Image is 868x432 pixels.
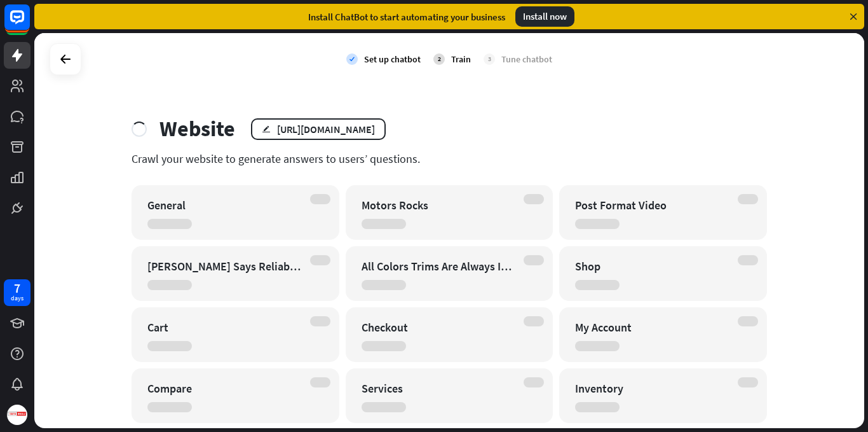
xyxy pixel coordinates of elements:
div: Checkout [362,320,515,335]
div: Motors Rocks [362,198,515,213]
div: [URL][DOMAIN_NAME] [277,123,375,136]
div: Cart [147,320,301,335]
div: Tune chatbot [501,53,552,65]
div: Services [362,381,515,396]
div: General [147,198,301,213]
i: check [346,53,358,65]
div: Inventory [575,381,729,396]
div: Post Format Video [575,198,729,213]
div: days [11,294,24,303]
div: My Account [575,320,729,335]
div: 7 [14,282,20,294]
div: Train [451,53,471,65]
div: [PERSON_NAME] Says Reliability Problems Cut In Half After Consumer Reports Snub [147,259,301,274]
div: All Colors Trims Are Always In Stock [362,259,515,274]
div: Crawl your website to generate answers to users’ questions. [132,151,767,166]
div: Compare [147,381,301,396]
div: Install ChatBot to start automating your business [308,11,505,23]
a: 7 days [4,279,31,306]
div: 3 [484,53,495,65]
i: edit [262,125,271,133]
div: Website [159,116,235,142]
div: Shop [575,259,729,274]
div: Set up chatbot [364,53,421,65]
div: Install now [515,6,574,27]
div: 2 [433,53,445,65]
button: Open LiveChat chat widget [10,5,48,43]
